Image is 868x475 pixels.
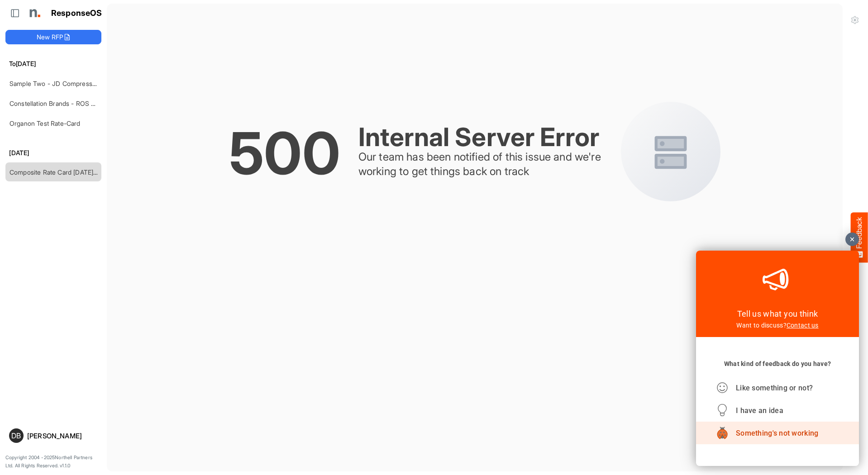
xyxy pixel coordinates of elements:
[696,251,859,466] iframe: Feedback Widget
[25,4,43,22] img: Northell
[10,100,109,107] a: Constellation Brands - ROS prices
[5,30,101,44] button: New RFP
[5,148,101,158] h6: [DATE]
[51,9,102,18] h1: ResponseOS
[27,432,98,439] div: [PERSON_NAME]
[5,59,101,69] h6: To[DATE]
[358,124,612,150] div: Internal Server Error
[229,127,340,180] div: 500
[5,454,101,470] p: Copyright 2004 - 2025 Northell Partners Ltd. All Rights Reserved. v 1.1.0
[358,150,612,179] div: Our team has been notified of this issue and we're working to get things back on track
[851,213,868,263] button: Feedback
[10,119,81,127] a: Organon Test Rate-Card
[11,432,21,439] span: DB
[10,168,117,176] a: Composite Rate Card [DATE]_smaller
[10,80,105,87] a: Sample Two - JD Compressed 2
